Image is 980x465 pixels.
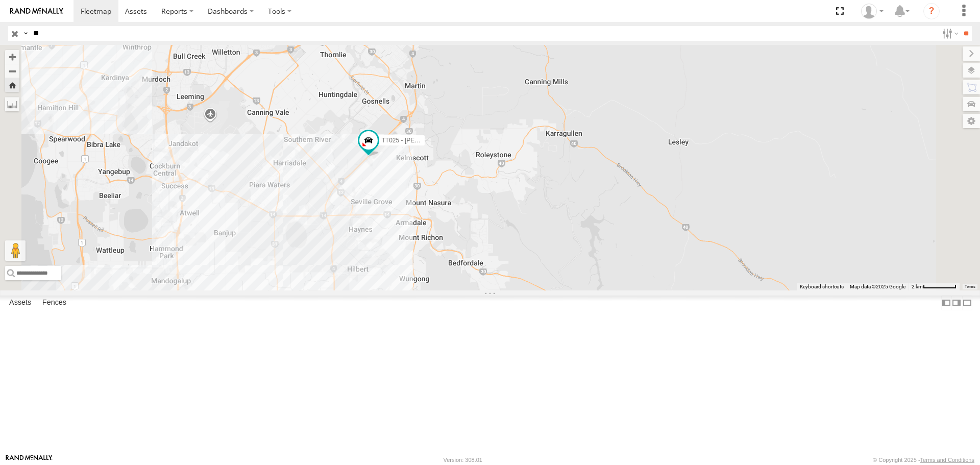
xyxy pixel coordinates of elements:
[5,78,19,92] button: Zoom Home
[923,3,940,19] i: ?
[444,457,482,463] div: Version: 308.01
[965,284,975,288] a: Terms (opens in new tab)
[850,284,905,289] span: Map data ©2025 Google
[5,50,19,64] button: Zoom in
[800,283,844,290] button: Keyboard shortcuts
[857,4,887,19] div: Dean Richter
[912,284,923,289] span: 2 km
[6,455,53,465] a: Visit our Website
[37,296,71,310] label: Fences
[5,64,19,78] button: Zoom out
[21,26,30,41] label: Search Query
[10,8,63,15] img: rand-logo.svg
[938,26,960,41] label: Search Filter Options
[951,296,962,310] label: Dock Summary Table to the Right
[4,296,36,310] label: Assets
[963,114,980,128] label: Map Settings
[941,296,951,310] label: Dock Summary Table to the Left
[920,457,974,463] a: Terms and Conditions
[909,283,960,290] button: Map Scale: 2 km per 62 pixels
[873,457,974,463] div: © Copyright 2025 -
[5,240,26,261] button: Drag Pegman onto the map to open Street View
[382,137,455,144] span: TT025 - [PERSON_NAME]
[962,296,972,310] label: Hide Summary Table
[5,97,19,111] label: Measure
